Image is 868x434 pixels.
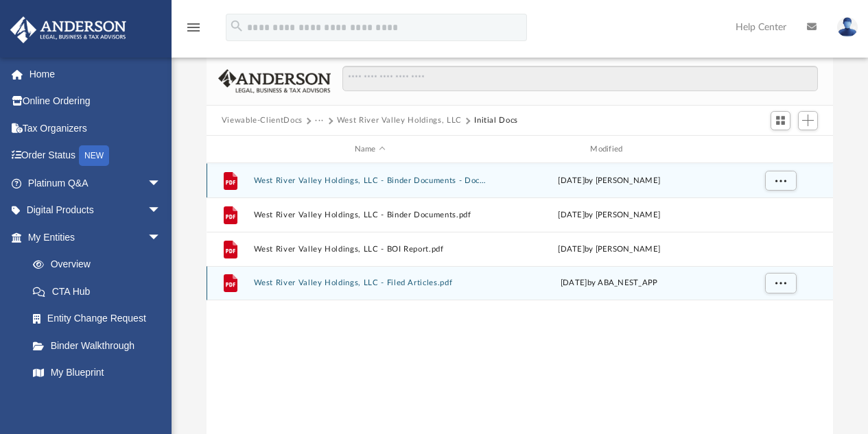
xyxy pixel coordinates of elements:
div: Modified [492,143,725,156]
i: menu [185,19,202,36]
span: arrow_drop_down [148,197,175,225]
a: Overview [19,251,182,278]
div: [DATE] by [PERSON_NAME] [493,243,726,256]
span: arrow_drop_down [148,169,175,197]
img: Anderson Advisors Platinum Portal [6,16,130,43]
a: menu [185,26,202,36]
div: NEW [79,145,109,166]
a: Tax Organizers [10,114,182,142]
a: Digital Productsarrow_drop_down [10,197,182,224]
a: Entity Change Request [19,305,182,333]
button: West River Valley Holdings, LLC - Binder Documents - DocuSigned.pdf [253,176,486,185]
button: West River Valley Holdings, LLC [337,114,462,127]
a: Order StatusNEW [10,142,182,170]
div: id [731,143,828,156]
button: West River Valley Holdings, LLC - Filed Articles.pdf [253,279,486,288]
a: My Blueprint [19,359,175,387]
a: Binder Walkthrough [19,332,182,359]
button: West River Valley Holdings, LLC - BOI Report.pdf [253,245,486,254]
button: Switch to Grid View [771,111,791,130]
button: Add [798,111,819,130]
i: search [229,19,244,34]
a: Home [10,60,182,88]
div: id [213,143,247,156]
button: More options [764,273,796,293]
img: User Pic [837,17,858,37]
div: [DATE] by [PERSON_NAME] [493,209,726,221]
div: [DATE] by [PERSON_NAME] [493,175,726,187]
button: Viewable-ClientDocs [222,114,303,127]
button: West River Valley Holdings, LLC - Binder Documents.pdf [253,210,486,219]
input: Search files and folders [342,66,818,92]
a: Tax Due Dates [19,386,182,413]
a: My Entitiesarrow_drop_down [10,224,182,251]
a: CTA Hub [19,278,182,305]
a: Online Ordering [10,88,182,115]
div: [DATE] by ABA_NEST_APP [493,277,726,289]
button: Initial Docs [474,114,518,127]
div: Name [253,143,486,156]
a: Platinum Q&Aarrow_drop_down [10,169,182,197]
span: arrow_drop_down [148,224,175,252]
button: ··· [315,114,324,127]
button: More options [764,171,796,191]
